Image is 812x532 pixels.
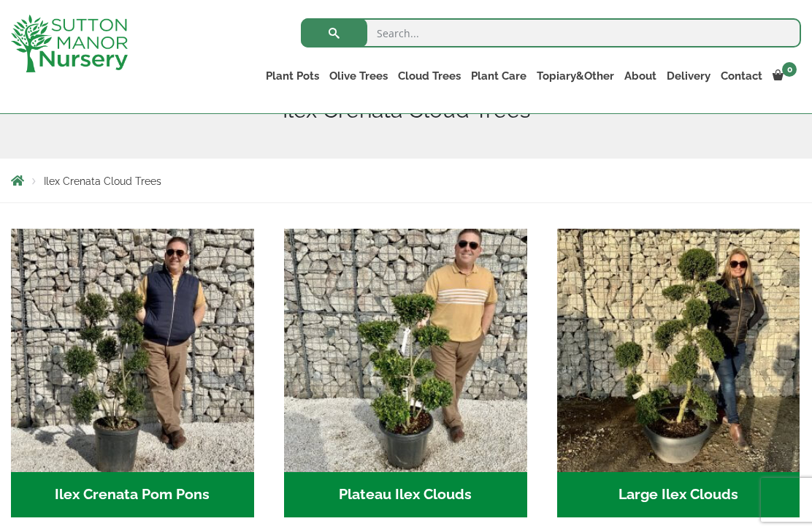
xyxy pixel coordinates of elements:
span: 0 [782,62,797,77]
a: Visit product category Plateau Ilex Clouds [284,229,527,517]
a: 0 [767,66,801,86]
a: About [619,66,662,86]
img: Ilex Crenata Pom Pons [11,229,254,472]
h2: Ilex Crenata Pom Pons [11,472,254,517]
img: logo [11,15,128,72]
img: Plateau Ilex Clouds [284,229,527,472]
a: Contact [716,66,767,86]
a: Visit product category Large Ilex Clouds [557,229,800,517]
a: Cloud Trees [393,66,466,86]
h2: Large Ilex Clouds [557,472,800,517]
a: Olive Trees [324,66,393,86]
a: Plant Pots [261,66,324,86]
a: Topiary&Other [532,66,619,86]
h2: Plateau Ilex Clouds [284,472,527,517]
a: Visit product category Ilex Crenata Pom Pons [11,229,254,517]
img: Large Ilex Clouds [557,229,800,472]
nav: Breadcrumbs [11,175,801,186]
span: Ilex Crenata Cloud Trees [44,175,161,187]
a: Delivery [662,66,716,86]
input: Search... [301,18,801,47]
a: Plant Care [466,66,532,86]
